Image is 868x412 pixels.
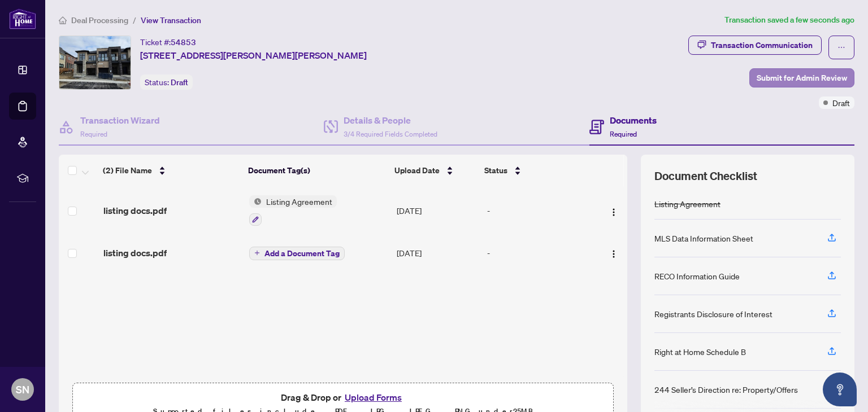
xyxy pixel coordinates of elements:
div: Transaction Communication [711,36,813,54]
span: Required [80,130,107,138]
span: 54853 [171,37,196,47]
img: Status Icon [249,195,262,208]
span: listing docs.pdf [103,246,167,260]
img: logo [9,8,36,29]
div: Listing Agreement [654,198,721,210]
div: Status: [140,74,193,90]
h4: Documents [610,113,657,127]
th: Upload Date [390,155,480,186]
button: Submit for Admin Review [749,68,854,87]
th: Status [480,155,592,186]
div: - [487,247,591,259]
img: Logo [609,208,618,217]
h4: Transaction Wizard [80,113,160,127]
td: [DATE] [392,235,483,271]
span: Required [610,130,637,138]
td: [DATE] [392,186,483,235]
button: Transaction Communication [688,36,822,55]
button: Logo [605,201,623,220]
span: plus [254,250,260,256]
img: Logo [609,249,618,258]
button: Add a Document Tag [249,247,345,260]
span: home [59,16,67,24]
span: SN [16,382,29,397]
span: [STREET_ADDRESS][PERSON_NAME][PERSON_NAME] [140,49,367,62]
div: Right at Home Schedule B [654,345,746,358]
button: Add a Document Tag [249,246,345,260]
span: listing docs.pdf [103,204,167,217]
img: IMG-N12422640_1.jpg [59,36,131,89]
span: Draft [171,77,188,87]
div: Ticket #: [140,36,196,49]
span: Submit for Admin Review [757,69,847,87]
span: Deal Processing [71,15,128,25]
span: Document Checklist [654,168,757,184]
button: Upload Forms [341,390,405,405]
button: Logo [605,244,623,262]
th: (2) File Name [98,155,244,186]
div: MLS Data Information Sheet [654,232,753,244]
span: ellipsis [837,43,845,51]
span: Drag & Drop or [281,390,405,405]
button: Open asap [823,372,857,406]
div: 244 Seller’s Direction re: Property/Offers [654,383,798,396]
span: Upload Date [394,164,440,177]
span: Add a Document Tag [264,249,340,257]
span: 3/4 Required Fields Completed [344,130,437,138]
div: RECO Information Guide [654,270,740,282]
span: Draft [832,97,850,109]
span: (2) File Name [103,164,152,177]
div: - [487,204,591,217]
div: Registrants Disclosure of Interest [654,308,772,320]
span: Listing Agreement [262,195,337,208]
article: Transaction saved a few seconds ago [724,14,854,27]
span: View Transaction [141,15,201,25]
button: Status IconListing Agreement [249,195,337,226]
span: Status [484,164,507,177]
th: Document Tag(s) [244,155,390,186]
li: / [133,14,136,27]
h4: Details & People [344,113,437,127]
